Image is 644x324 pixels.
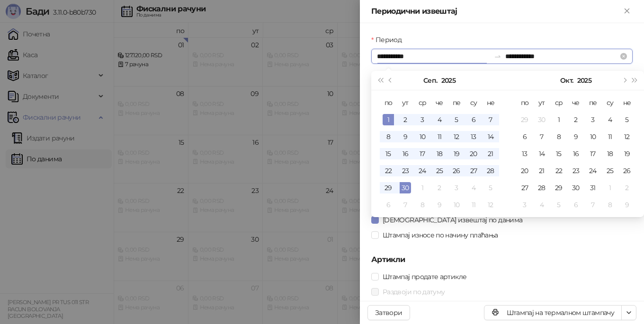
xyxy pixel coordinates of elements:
[553,199,564,210] div: 5
[550,196,567,213] td: 2025-11-05
[417,182,428,193] div: 1
[371,6,621,17] div: Периодични извештај
[434,131,445,142] div: 11
[485,182,496,193] div: 5
[482,179,499,196] td: 2025-10-05
[601,128,618,145] td: 2025-10-11
[621,148,633,159] div: 19
[601,179,618,196] td: 2025-11-01
[423,71,437,90] button: Изабери месец
[448,162,465,179] td: 2025-09-26
[570,182,581,193] div: 30
[448,179,465,196] td: 2025-10-03
[584,162,601,179] td: 2025-10-24
[400,165,411,176] div: 23
[533,111,550,128] td: 2025-09-30
[383,131,394,142] div: 8
[519,182,530,193] div: 27
[465,128,482,145] td: 2025-09-13
[570,131,581,142] div: 9
[451,148,462,159] div: 19
[465,179,482,196] td: 2025-10-04
[380,145,397,162] td: 2025-09-15
[380,94,397,111] th: по
[448,111,465,128] td: 2025-09-05
[570,199,581,210] div: 6
[380,179,397,196] td: 2025-09-29
[451,165,462,176] div: 26
[618,111,635,128] td: 2025-10-05
[550,111,567,128] td: 2025-10-01
[383,165,394,176] div: 22
[519,165,530,176] div: 20
[468,165,479,176] div: 27
[604,131,616,142] div: 11
[536,131,547,142] div: 7
[519,148,530,159] div: 13
[482,196,499,213] td: 2025-10-12
[587,131,599,142] div: 10
[584,179,601,196] td: 2025-10-31
[553,182,564,193] div: 29
[621,131,633,142] div: 12
[417,131,428,142] div: 10
[377,51,490,61] input: Период
[536,114,547,125] div: 30
[414,145,431,162] td: 2025-09-17
[482,94,499,111] th: не
[380,111,397,128] td: 2025-09-01
[482,145,499,162] td: 2025-09-21
[414,94,431,111] th: ср
[553,148,564,159] div: 15
[383,148,394,159] div: 15
[550,128,567,145] td: 2025-10-08
[383,114,394,125] div: 1
[567,145,584,162] td: 2025-10-16
[601,196,618,213] td: 2025-11-08
[417,114,428,125] div: 3
[451,131,462,142] div: 12
[468,114,479,125] div: 6
[380,128,397,145] td: 2025-09-08
[383,182,394,193] div: 29
[587,199,599,210] div: 7
[601,94,618,111] th: су
[431,111,448,128] td: 2025-09-04
[577,71,591,90] button: Изабери годину
[618,196,635,213] td: 2025-11-09
[434,199,445,210] div: 9
[379,287,448,297] span: Раздвоји по датуму
[468,199,479,210] div: 11
[536,148,547,159] div: 14
[618,179,635,196] td: 2025-11-02
[417,148,428,159] div: 17
[379,271,470,282] span: Штампај продате артикле
[620,53,627,60] span: close-circle
[550,145,567,162] td: 2025-10-15
[485,148,496,159] div: 21
[468,182,479,193] div: 4
[414,196,431,213] td: 2025-10-08
[567,128,584,145] td: 2025-10-09
[465,196,482,213] td: 2025-10-11
[434,148,445,159] div: 18
[482,162,499,179] td: 2025-09-28
[468,148,479,159] div: 20
[618,128,635,145] td: 2025-10-12
[400,148,411,159] div: 16
[536,182,547,193] div: 28
[414,111,431,128] td: 2025-09-03
[485,165,496,176] div: 28
[482,111,499,128] td: 2025-09-07
[519,131,530,142] div: 6
[371,254,633,265] h5: Артикли
[451,182,462,193] div: 3
[468,131,479,142] div: 13
[380,196,397,213] td: 2025-10-06
[375,71,385,90] button: Претходна година (Control + left)
[584,111,601,128] td: 2025-10-03
[465,111,482,128] td: 2025-09-06
[482,128,499,145] td: 2025-09-14
[570,114,581,125] div: 2
[621,165,633,176] div: 26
